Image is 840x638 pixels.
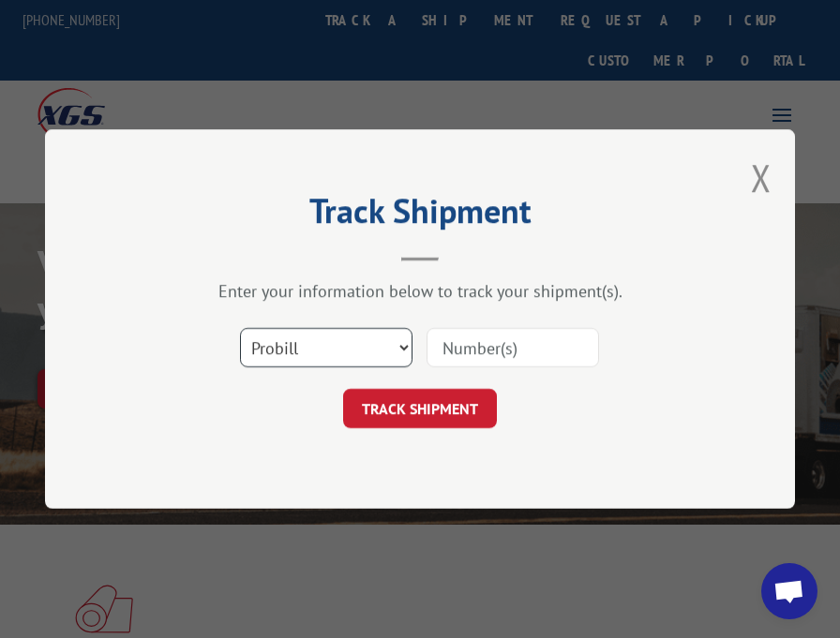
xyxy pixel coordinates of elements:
input: Number(s) [427,328,599,367]
button: Close modal [751,153,772,202]
button: TRACK SHIPMENT [343,389,497,428]
div: Enter your information below to track your shipment(s). [139,280,701,302]
div: Open chat [761,563,817,619]
h2: Track Shipment [139,198,701,233]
